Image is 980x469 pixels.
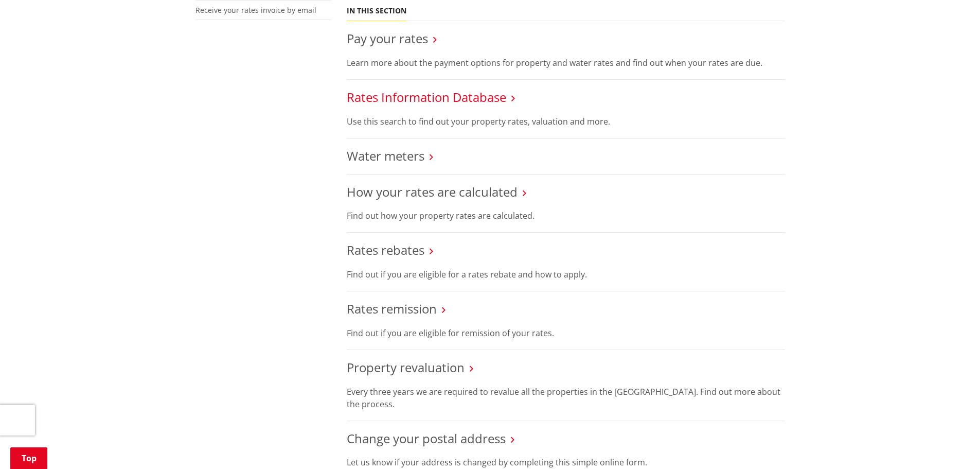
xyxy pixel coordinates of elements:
p: Find out if you are eligible for remission of your rates. [347,327,785,339]
p: Every three years we are required to revalue all the properties in the [GEOGRAPHIC_DATA]. Find ou... [347,386,785,410]
a: Receive your rates invoice by email [195,5,316,15]
p: Let us know if your address is changed by completing this simple online form. [347,456,785,468]
p: Find out if you are eligible for a rates rebate and how to apply. [347,268,785,281]
p: Use this search to find out your property rates, valuation and more. [347,115,785,128]
a: Water meters [347,147,424,164]
p: Learn more about the payment options for property and water rates and find out when your rates ar... [347,57,785,69]
a: Change your postal address [347,430,506,447]
a: Property revaluation [347,359,465,376]
p: Find out how your property rates are calculated. [347,210,785,222]
h5: In this section [347,7,406,15]
a: How your rates are calculated [347,183,518,200]
a: Rates Information Database [347,89,506,106]
a: Rates rebates [347,241,424,258]
a: Rates remission [347,300,437,317]
a: Pay your rates [347,30,428,47]
a: Top [10,447,47,469]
